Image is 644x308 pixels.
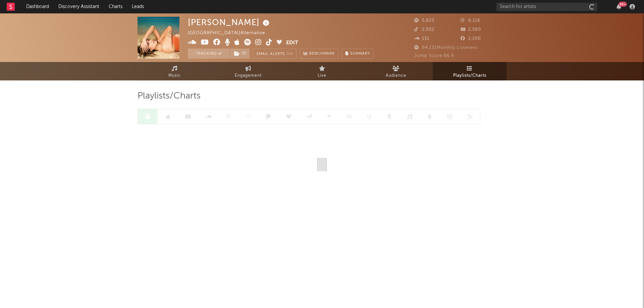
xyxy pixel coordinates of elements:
span: Benchmark [309,50,335,58]
span: Audience [386,72,406,80]
span: Jump Score: 66.9 [414,54,454,58]
span: Playlists/Charts [138,92,201,100]
span: Summary [350,52,370,56]
span: Music [168,72,181,80]
button: Edit [286,39,298,47]
a: Live [285,62,359,80]
span: 2,200 [461,37,481,41]
button: (3) [230,49,250,59]
span: 2,952 [414,27,434,32]
button: Tracking [188,49,230,59]
span: Live [318,72,326,80]
span: 6,116 [461,18,480,23]
button: Email AlertsOn [253,49,297,59]
div: [PERSON_NAME] [188,17,271,28]
a: Playlists/Charts [433,62,506,80]
span: 94,131 Monthly Listeners [414,46,478,50]
span: ( 3 ) [230,49,250,59]
button: Summary [342,49,374,59]
span: 2,580 [461,27,481,32]
a: Audience [359,62,433,80]
em: On [286,52,293,56]
span: 5,823 [414,18,434,23]
input: Search for artists [496,3,597,11]
div: [GEOGRAPHIC_DATA] | Alternative [188,29,273,37]
button: 99+ [616,4,621,9]
div: 99 + [619,2,627,7]
a: Benchmark [300,49,338,59]
span: Playlists/Charts [453,72,486,80]
a: Music [138,62,211,80]
span: 131 [414,37,429,41]
a: Engagement [211,62,285,80]
span: Engagement [235,72,262,80]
